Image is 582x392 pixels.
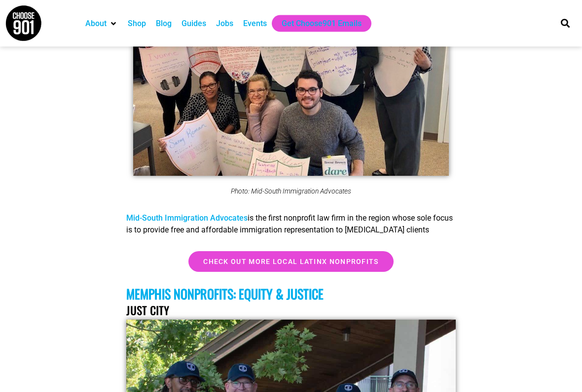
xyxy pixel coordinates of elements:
[182,18,206,30] a: Guides
[126,213,456,236] p: is the first nonprofit law firm in the region whose sole focus is to provide free and affordable ...
[557,15,573,32] div: Search
[203,259,378,265] span: Check out more Local Latinx Nonprofits
[85,18,107,30] a: About
[188,252,393,272] a: Check out more Local Latinx Nonprofits
[126,287,456,302] h3: Memphis Nonprofits: Equity & Justice
[128,18,146,30] a: Shop
[126,188,456,196] figcaption: Photo: Mid-South Immigration Advocates
[126,302,169,319] a: Just City
[80,15,544,32] nav: Main nav
[282,18,362,30] a: Get Choose901 Emails
[126,214,248,223] a: Mid-South Immigration Advocates
[80,15,123,32] div: About
[243,18,267,30] a: Events
[156,18,172,30] a: Blog
[216,18,233,30] a: Jobs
